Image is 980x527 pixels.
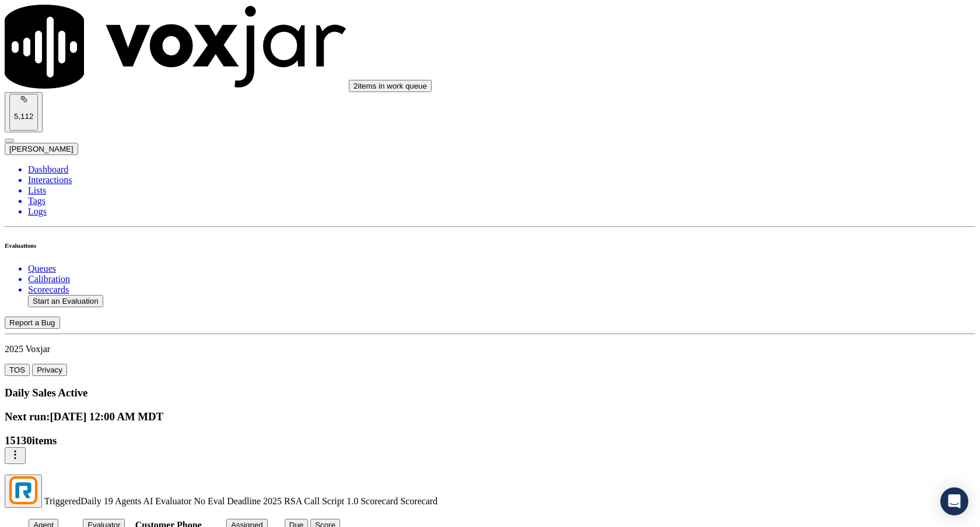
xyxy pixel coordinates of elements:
[5,387,975,399] div: Daily Sales
[28,185,975,196] a: Lists
[9,476,37,504] img: RingCentral Office_icon
[104,496,141,506] span: 19 Agents
[5,143,78,155] button: [PERSON_NAME]
[5,92,43,132] button: 5,112
[143,496,191,506] span: AI Evaluator
[9,145,73,153] span: [PERSON_NAME]
[44,496,101,506] span: Triggered Daily
[28,175,975,185] a: Interactions
[28,284,975,295] a: Scorecards
[58,387,87,399] span: Active
[263,496,437,506] span: 2025 RSA Call Script 1.0 Scorecard Scorecard
[28,164,975,175] a: Dashboard
[194,496,261,506] span: No Eval Deadline
[28,295,103,307] button: Start an Evaluation
[5,434,975,447] div: 15130 item s
[5,5,346,89] img: voxjar logo
[349,80,432,92] button: 2items in work queue
[28,206,975,217] a: Logs
[5,242,975,249] h6: Evaluations
[14,112,33,121] p: 5,112
[5,344,975,354] p: 2025 Voxjar
[28,196,975,206] a: Tags
[32,364,67,376] button: Privacy
[940,487,968,515] div: Open Intercom Messenger
[5,364,30,376] button: TOS
[28,263,975,274] a: Queues
[28,274,975,284] a: Calibration
[5,317,60,329] button: Report a Bug
[5,410,975,423] p: Next run: [DATE] 12:00 AM MDT
[9,94,38,131] button: 5,112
